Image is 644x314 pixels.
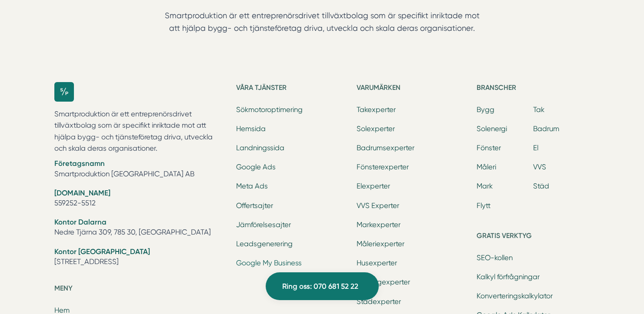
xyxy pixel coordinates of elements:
[155,10,489,39] p: Smartproduktion är ett entreprenörsdrivet tillväxtbolag som är specifikt inriktade mot att hjälpa...
[477,106,494,114] a: Bygg
[477,144,501,152] a: Fönster
[357,125,395,133] a: Solexperter
[477,82,590,96] h5: Branscher
[236,240,293,248] a: Leadsgenerering
[477,273,540,281] a: Kalkyl förfrågningar
[357,163,409,171] a: Fönsterexperter
[533,125,559,133] a: Badrum
[477,292,553,300] a: Konverteringskalkylator
[54,218,107,226] strong: Kontor Dalarna
[357,144,414,152] a: Badrumsexperter
[236,144,284,152] a: Landningssida
[236,259,302,267] a: Google My Business
[533,144,538,152] a: El
[236,82,349,96] h5: Våra tjänster
[357,221,400,229] a: Markexperter
[533,163,546,171] a: VVS
[477,202,491,210] a: Flytt
[236,106,303,114] a: Sökmotoroptimering
[357,106,396,114] a: Takexperter
[357,259,397,267] a: Husexperter
[236,182,268,190] a: Meta Ads
[54,109,226,155] p: Smartproduktion är ett entreprenörsdrivet tillväxtbolag som är specifikt inriktade mot att hjälpa...
[236,163,276,171] a: Google Ads
[236,202,273,210] a: Offertsajter
[54,217,226,239] li: Nedre Tjärna 309, 785 30, [GEOGRAPHIC_DATA]
[357,240,404,248] a: Måleriexperter
[282,281,358,292] span: Ring oss: 070 681 52 22
[533,106,544,114] a: Tak
[477,254,513,262] a: SEO-kollen
[477,125,507,133] a: Solenergi
[54,188,226,210] li: 559252-5512
[533,182,549,190] a: Städ
[357,82,470,96] h5: Varumärken
[477,163,496,171] a: Måleri
[236,221,291,229] a: Jämförelsesajter
[54,247,226,269] li: [STREET_ADDRESS]
[54,159,226,181] li: Smartproduktion [GEOGRAPHIC_DATA] AB
[357,297,401,306] a: Städexperter
[477,182,493,190] a: Mark
[266,272,379,300] a: Ring oss: 070 681 52 22
[357,202,399,210] a: VVS Experter
[357,278,410,286] a: Reliningexperter
[477,230,590,244] h5: Gratis verktyg
[54,247,150,256] strong: Kontor [GEOGRAPHIC_DATA]
[54,188,110,197] strong: [DOMAIN_NAME]
[357,182,390,190] a: Elexperter
[54,159,105,168] strong: Företagsnamn
[54,283,226,297] h5: Meny
[236,125,266,133] a: Hemsida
